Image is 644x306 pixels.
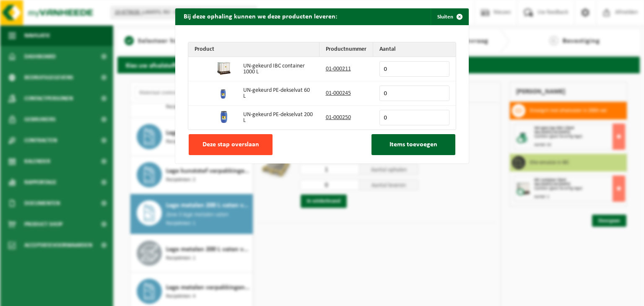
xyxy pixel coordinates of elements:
[326,90,351,96] tcxspan: Call 01-000245 via 3CX
[326,114,351,121] tcxspan: Call 01-000250 via 3CX
[237,57,319,81] td: UN-gekeurd IBC container 1000 L
[237,106,319,130] td: UN-gekeurd PE-dekselvat 200 L
[217,86,231,99] img: 01-000245
[217,62,231,75] img: 01-000211
[390,141,437,148] span: Items toevoegen
[217,110,231,124] img: 01-000250
[188,42,319,57] th: Product
[175,8,345,24] h2: Bij deze ophaling kunnen we deze producten leveren:
[319,42,373,57] th: Productnummer
[203,141,259,148] span: Deze stap overslaan
[237,81,319,106] td: UN-gekeurd PE-dekselvat 60 L
[189,134,273,155] button: Deze stap overslaan
[371,134,455,155] button: Items toevoegen
[373,42,456,57] th: Aantal
[431,8,468,25] button: Sluiten
[326,66,351,72] tcxspan: Call 01-000211 via 3CX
